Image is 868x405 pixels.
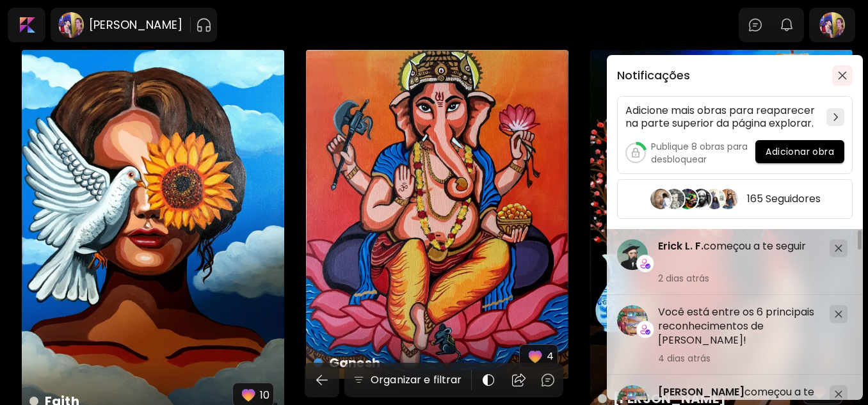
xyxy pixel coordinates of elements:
span: Adicionar obra [766,145,834,159]
span: 4 dias atrás [658,353,819,364]
span: Erick L. F. [658,239,703,253]
span: [PERSON_NAME] [658,385,744,399]
span: 2 dias atrás [658,273,819,284]
img: chevron [833,113,838,121]
h5: Notificações [617,69,690,82]
h5: Publique 8 obras para desbloquear [651,140,755,166]
a: Adicionar obra [755,140,844,166]
button: Adicionar obra [755,140,844,163]
button: closeButton [832,65,853,86]
h5: Adicione mais obras para reaparecer na parte superior da página explorar. [625,104,821,130]
img: closeButton [838,71,847,80]
h5: Você está entre os 6 principais reconhecimentos de [PERSON_NAME]! [658,305,819,347]
h5: começou a te seguir [658,239,819,253]
h5: 165 Seguidores [747,193,821,205]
